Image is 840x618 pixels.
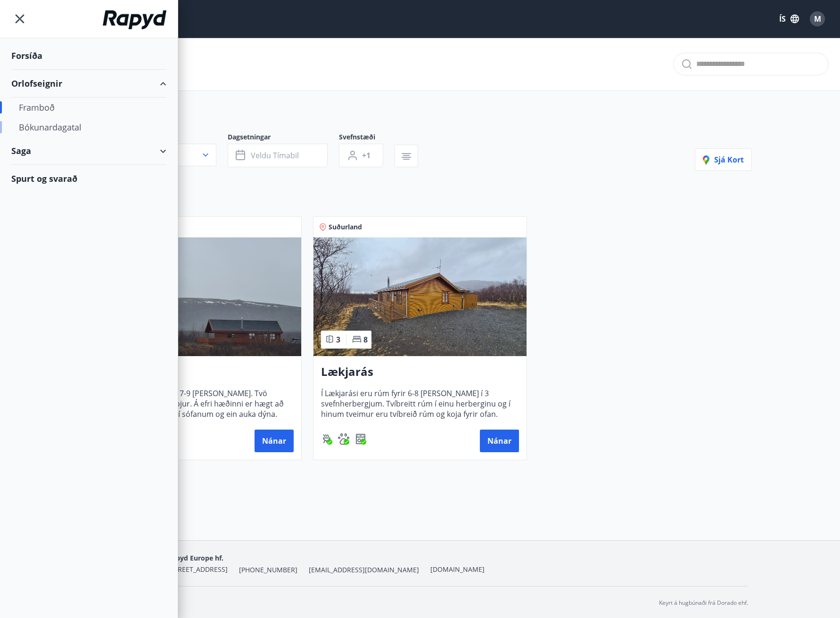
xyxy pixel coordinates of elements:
span: 8 [363,334,368,345]
button: Sjá kort [695,148,752,171]
div: Orlofseignir [11,70,166,98]
span: +1 [362,150,371,161]
span: Rapyd Europe hf. [168,553,223,562]
div: Saga [11,137,166,165]
div: Uppþvottavél [355,433,366,445]
img: ZXjrS3QKesehq6nQAPjaRuRTI364z8ohTALB4wBr.svg [321,433,332,445]
button: Veldu tímabil [228,144,328,167]
h3: Brúarás [96,364,294,381]
span: M [814,14,821,24]
img: Paella dish [313,237,526,356]
span: Í Brúarási eru rúm fyrir 7-9 [PERSON_NAME]. Tvö tvíbreið rúm og tvær kojur. Á efri hæðinni er hæg... [96,388,294,419]
span: 3 [336,334,340,345]
span: Sjá kort [703,154,744,165]
span: Dagsetningar [228,132,339,144]
span: Í Lækjarási eru rúm fyrir 6-8 [PERSON_NAME] í 3 svefnherbergjum. Tvíbreitt rúm í einu herberginu ... [321,388,519,419]
span: [EMAIL_ADDRESS][DOMAIN_NAME] [309,565,419,575]
h3: Lækjarás [321,364,519,381]
div: Framboð [19,98,159,117]
div: Forsíða [11,42,166,70]
button: Nánar [255,430,294,452]
button: ÍS [774,10,804,27]
div: Gæludýr [338,433,349,445]
a: [DOMAIN_NAME] [430,565,485,574]
div: Bókunardagatal [19,117,159,137]
img: union_logo [103,10,166,29]
span: [PHONE_NUMBER] [239,565,297,575]
button: menu [11,10,28,27]
p: Keyrt á hugbúnaði frá Dorado ehf. [659,599,748,607]
div: Spurt og svarað [11,165,166,192]
button: M [806,8,829,30]
span: Suðurland [329,222,362,232]
button: +1 [339,144,383,167]
span: Svefnstæði [339,132,395,144]
img: Paella dish [89,237,301,356]
div: Gasgrill [321,433,332,445]
img: 7hj2GulIrg6h11dFIpsIzg8Ak2vZaScVwTihwv8g.svg [355,433,366,445]
button: Nánar [480,430,519,452]
img: pxcaIm5dSOV3FS4whs1soiYWTwFQvksT25a9J10C.svg [338,433,349,445]
span: Veldu tímabil [251,150,299,161]
span: [STREET_ADDRESS] [168,565,228,574]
